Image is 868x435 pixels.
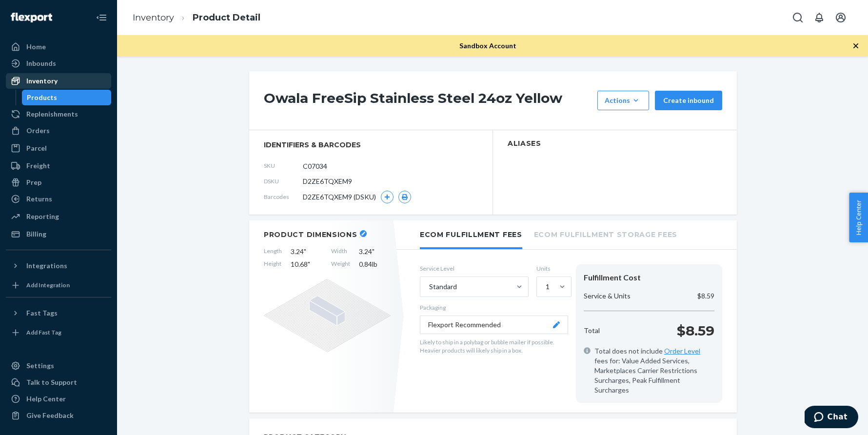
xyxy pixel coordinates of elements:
p: Packaging [420,303,568,312]
a: Settings [6,358,111,374]
img: Flexport logo [11,13,52,22]
button: Open notifications [809,8,829,27]
h1: Owala FreeSip Stainless Steel 24oz Yellow [264,91,592,110]
span: Width [331,247,350,257]
span: " [372,247,375,256]
p: $8.59 [697,291,714,301]
a: Returns [6,191,111,207]
div: Talk to Support [26,377,77,387]
div: Inventory [26,76,58,86]
div: Inbounds [26,59,56,68]
h2: Aliases [508,140,722,147]
a: Freight [6,158,111,174]
button: Integrations [6,258,111,274]
div: 1 [546,282,550,292]
ol: breadcrumbs [125,3,268,32]
div: Billing [26,229,46,239]
span: " [308,260,310,268]
a: Inventory [6,73,111,89]
button: Create inbound [655,91,722,110]
span: D2ZE6TQXEM9 (DSKU) [303,192,376,202]
span: Weight [331,259,350,269]
a: Help Center [6,391,111,407]
a: Orders [6,123,111,138]
input: Standard [428,282,429,292]
p: Likely to ship in a polybag or bubble mailer if possible. Heavier products will likely ship in a ... [420,338,568,355]
a: Prep [6,175,111,190]
a: Inbounds [6,56,111,71]
div: Integrations [26,261,67,271]
a: Products [22,90,112,105]
span: SKU [264,161,303,170]
div: Standard [429,282,457,292]
div: Replenishments [26,109,78,119]
div: Fast Tags [26,308,58,318]
div: Give Feedback [26,411,74,420]
div: Actions [605,96,642,105]
div: Add Integration [26,281,70,289]
span: 10.68 [291,259,322,269]
a: Replenishments [6,106,111,122]
a: Product Detail [193,12,260,23]
a: Add Fast Tag [6,325,111,340]
span: D2ZE6TQXEM9 [303,177,352,186]
div: Returns [26,194,52,204]
a: Inventory [133,12,174,23]
div: Freight [26,161,50,171]
div: Reporting [26,212,59,221]
label: Service Level [420,264,529,273]
a: Reporting [6,209,111,224]
button: Actions [597,91,649,110]
button: Fast Tags [6,305,111,321]
p: Service & Units [584,291,631,301]
span: 3.24 [291,247,322,257]
button: Open account menu [831,8,850,27]
div: Help Center [26,394,66,404]
li: Ecom Fulfillment Storage Fees [534,220,677,247]
a: Home [6,39,111,55]
span: Height [264,259,282,269]
span: Length [264,247,282,257]
button: Open Search Box [788,8,808,27]
a: Add Integration [6,277,111,293]
span: Sandbox Account [459,41,516,50]
input: 1 [545,282,546,292]
a: Billing [6,226,111,242]
span: 3.24 [359,247,391,257]
div: Prep [26,178,41,187]
div: Parcel [26,143,47,153]
span: Total does not include fees for: Value Added Services, Marketplaces Carrier Restrictions Surcharg... [594,346,714,395]
p: Total [584,326,600,336]
h2: Product Dimensions [264,230,357,239]
iframe: Opens a widget where you can chat to one of our agents [805,406,858,430]
div: Fulfillment Cost [584,272,714,283]
span: identifiers & barcodes [264,140,478,150]
button: Talk to Support [6,375,111,390]
a: Order Level [664,347,700,355]
span: DSKU [264,177,303,185]
li: Ecom Fulfillment Fees [420,220,522,249]
a: Parcel [6,140,111,156]
button: Help Center [849,193,868,242]
span: 0.84 lb [359,259,391,269]
div: Home [26,42,46,52]
button: Flexport Recommended [420,316,568,334]
p: $8.59 [677,321,714,340]
span: " [304,247,306,256]
button: Close Navigation [92,8,111,27]
div: Add Fast Tag [26,328,61,336]
button: Give Feedback [6,408,111,423]
label: Units [536,264,568,273]
div: Orders [26,126,50,136]
div: Settings [26,361,54,371]
div: Products [27,93,57,102]
span: Barcodes [264,193,303,201]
